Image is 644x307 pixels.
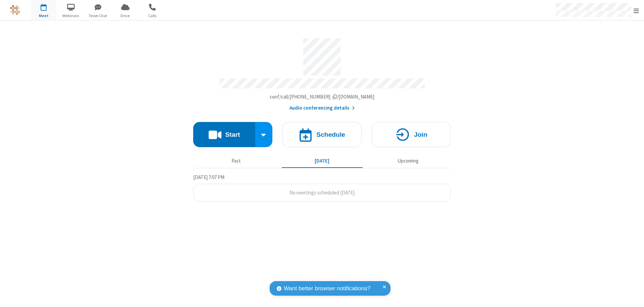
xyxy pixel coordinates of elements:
[193,174,224,180] span: [DATE] 7:07 PM
[284,284,370,293] span: Want better browser notifications?
[316,131,345,138] h4: Schedule
[414,131,427,138] h4: Join
[282,155,363,167] button: [DATE]
[225,131,240,138] h4: Start
[140,13,165,19] span: Calls
[10,5,20,15] img: QA Selenium DO NOT DELETE OR CHANGE
[289,104,355,112] button: Audio conferencing details
[193,122,255,147] button: Start
[193,173,451,202] section: Today's Meetings
[86,13,111,19] span: Team Chat
[372,122,451,147] button: Join
[193,33,451,112] section: Account details
[270,94,375,100] span: Copy my meeting room link
[368,155,448,167] button: Upcoming
[255,122,273,147] div: Start conference options
[58,13,84,19] span: Webinars
[270,93,375,101] button: Copy my meeting room linkCopy my meeting room link
[113,13,138,19] span: Drive
[31,13,56,19] span: Meet
[196,155,277,167] button: Past
[282,122,362,147] button: Schedule
[289,189,355,196] span: No meetings scheduled [DATE]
